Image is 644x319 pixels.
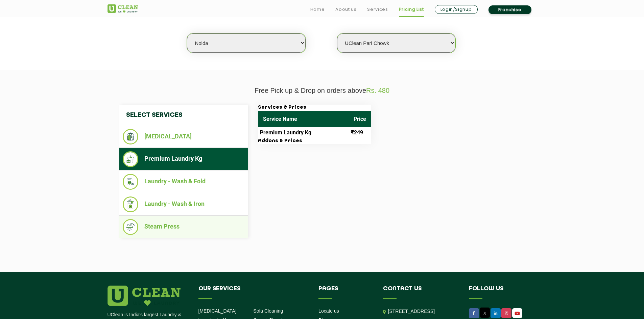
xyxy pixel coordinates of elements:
[123,151,244,167] li: Premium Laundry Kg
[383,286,459,298] h4: Contact us
[123,174,139,190] img: Laundry - Wash & Fold
[198,286,309,298] h4: Our Services
[258,105,371,111] h3: Services & Prices
[123,219,139,235] img: Steam Press
[258,111,349,127] th: Service Name
[123,196,139,212] img: Laundry - Wash & Iron
[108,286,181,306] img: logo.png
[310,5,325,14] a: Home
[513,310,522,317] img: UClean Laundry and Dry Cleaning
[488,5,531,14] a: Franchise
[318,308,339,314] a: Locate us
[123,151,139,167] img: Premium Laundry Kg
[435,5,478,14] a: Login/Signup
[123,219,244,235] li: Steam Press
[388,308,459,315] p: [STREET_ADDRESS]
[108,4,138,13] img: UClean Laundry and Dry Cleaning
[349,111,371,127] th: Price
[318,286,373,298] h4: Pages
[123,129,244,144] li: [MEDICAL_DATA]
[469,286,528,298] h4: Follow us
[123,174,244,190] li: Laundry - Wash & Fold
[108,87,537,95] p: Free Pick up & Drop on orders above
[258,127,349,138] td: Premium Laundry Kg
[123,196,244,212] li: Laundry - Wash & Iron
[335,5,356,14] a: About us
[399,5,424,14] a: Pricing List
[123,129,139,144] img: Dry Cleaning
[349,127,371,138] td: ₹249
[253,308,283,314] a: Sofa Cleaning
[366,87,389,94] span: Rs. 480
[367,5,388,14] a: Services
[119,105,248,126] h4: Select Services
[258,138,371,144] h3: Addons & Prices
[198,308,237,314] a: [MEDICAL_DATA]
